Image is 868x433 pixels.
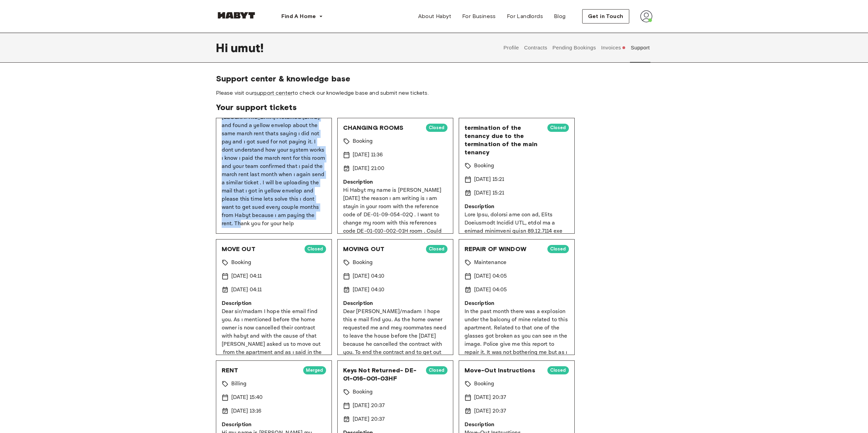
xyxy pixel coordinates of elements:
p: Hi Habyt my name is [PERSON_NAME] [DATE] the reason ı am writing is ı am stayin in your room with... [343,186,447,301]
p: Booking [353,388,373,396]
p: Billing [231,380,247,388]
img: Habyt [216,12,257,19]
span: Your support tickets [216,102,652,112]
p: [DATE] 04:05 [474,286,507,294]
p: [DATE] 20:37 [474,407,506,415]
span: Blog [554,12,566,20]
span: Get in Touch [588,12,623,20]
span: Support center & knowledge base [216,74,652,84]
p: Booking [474,162,495,170]
p: [DATE] 21:00 [353,165,385,173]
p: Booking [474,380,495,388]
span: Keys Not Returned- DE-01-016-001-03HF [343,366,421,383]
span: MOVING OUT [343,245,421,253]
p: Booking [353,137,373,145]
span: Closed [547,124,569,131]
p: Description [222,421,326,429]
p: Description [343,299,447,308]
button: Support [630,33,651,63]
p: In the past month there was a explosion under the balcony of mine related to this apartment. Rela... [465,308,569,381]
p: Description [465,299,569,308]
p: [DATE] 04:11 [231,272,262,280]
span: Closed [426,246,447,252]
p: [DATE] 15:21 [474,175,504,184]
span: Closed [547,367,569,374]
span: About Habyt [418,12,451,20]
p: Description [222,299,326,308]
p: [DATE] 13:16 [231,407,262,415]
span: Closed [547,246,569,252]
span: CHANGING ROOMS [343,124,421,132]
span: For Business [462,12,496,20]
span: Find A Home [281,12,316,20]
span: MOVE OUT [222,245,299,253]
p: Description [465,421,569,429]
a: For Landlords [501,10,548,23]
p: [DATE] 04:10 [353,286,385,294]
span: Merged [303,367,326,374]
span: Please visit our to check our knowledge base and submit new tickets. [216,89,652,97]
img: avatar [640,10,652,22]
a: For Business [457,10,501,23]
div: user profile tabs [501,33,652,63]
p: [DATE] 20:37 [353,402,385,410]
p: Description [465,203,569,211]
p: Dear [PERSON_NAME]/madam I hope this e mail find you. As the home owner requested me and mey room... [343,308,447,430]
p: Maintenance [474,259,507,267]
span: termination of the tenancy due to the termination of the main tenancy [465,124,542,156]
button: Get in Touch [582,9,629,24]
p: [DATE] 20:37 [353,415,385,423]
p: [DATE] 11:36 [353,151,383,159]
p: Booking [231,259,252,267]
span: REPAIR OF WINDOW [465,245,542,253]
span: RENT [222,366,298,374]
a: About Habyt [413,10,457,23]
button: Find A Home [276,10,328,23]
a: Blog [548,10,571,23]
span: Closed [305,246,326,252]
button: Pending Bookings [551,33,597,63]
a: support center [254,90,293,96]
p: [DATE] 04:11 [231,286,262,294]
p: [DATE] 15:40 [231,393,263,402]
span: umut ! [231,41,264,55]
span: Closed [426,367,447,374]
p: [DATE] 20:37 [474,393,506,402]
span: For Landlords [507,12,543,20]
span: Closed [426,124,447,131]
p: Description [343,178,447,186]
p: [DATE] 15:21 [474,189,504,197]
p: Booking [353,259,373,267]
p: [DATE] 04:05 [474,272,507,280]
button: Profile [503,33,520,63]
span: Hi [216,41,231,55]
p: [DATE] 04:10 [353,272,385,280]
p: Hi my name is [PERSON_NAME] my reference number for the room is DE-01-09-054-02Q . I sent a ticke... [222,15,326,228]
span: Move-Out Instructions [465,366,542,374]
button: Contracts [523,33,548,63]
button: Invoices [600,33,627,63]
